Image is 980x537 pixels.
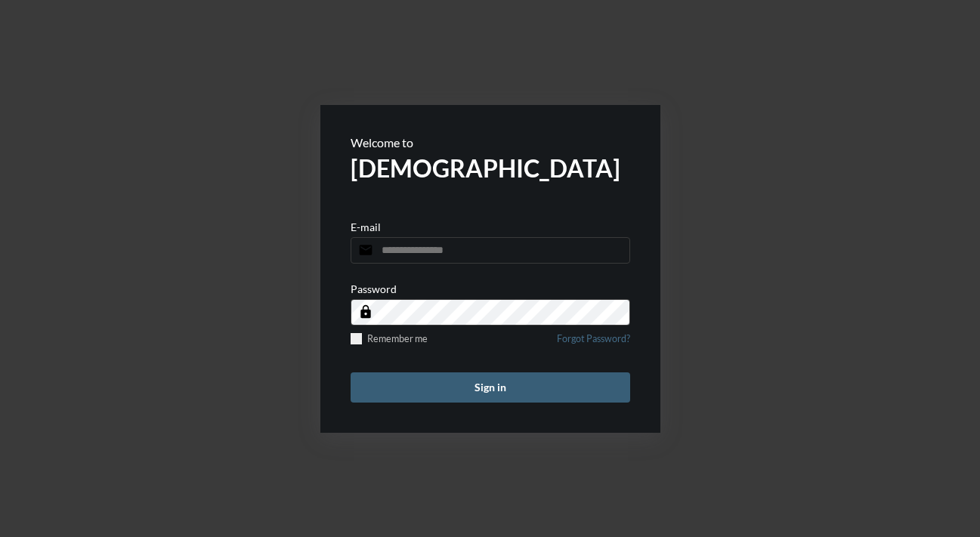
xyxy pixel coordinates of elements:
p: E-mail [351,221,381,233]
p: Welcome to [351,135,630,150]
button: Sign in [351,372,630,403]
a: Forgot Password? [557,333,630,353]
h2: [DEMOGRAPHIC_DATA] [351,153,630,183]
p: Password [351,282,397,295]
label: Remember me [351,333,428,344]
